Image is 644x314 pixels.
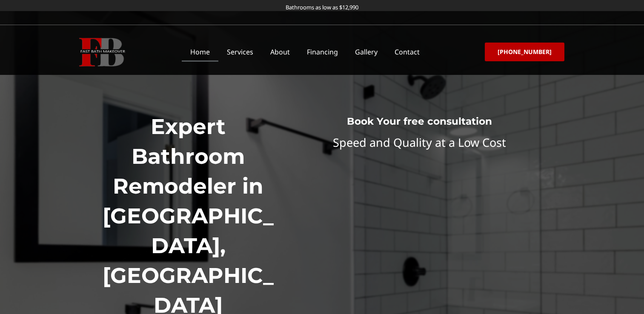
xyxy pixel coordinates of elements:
[218,42,262,62] a: Services
[79,38,125,66] img: Fast Bath Makeover icon
[262,42,298,62] a: About
[182,42,218,62] a: Home
[279,120,559,183] iframe: Website Form
[386,42,428,62] a: Contact
[498,49,552,55] span: [PHONE_NUMBER]
[291,115,547,128] h3: Book Your free consultation
[333,134,506,150] span: Speed and Quality at a Low Cost
[298,42,346,62] a: Financing
[346,42,386,62] a: Gallery
[485,43,564,61] a: [PHONE_NUMBER]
